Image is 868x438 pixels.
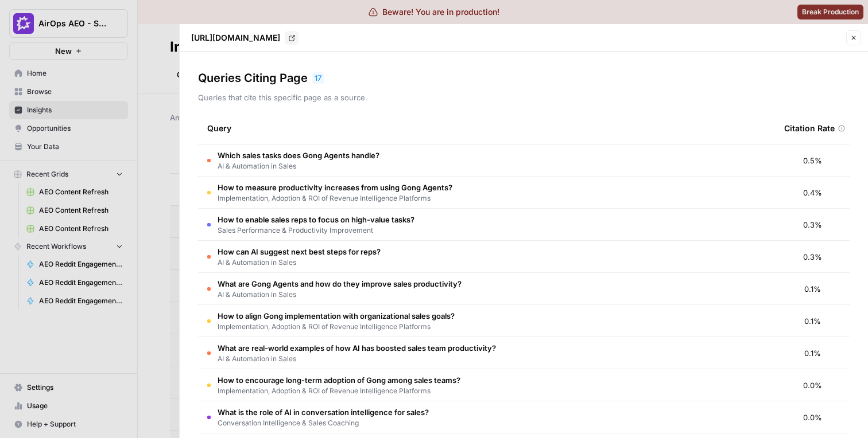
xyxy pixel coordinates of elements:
[218,182,452,193] span: How to measure productivity increases from using Gong Agents?
[804,315,821,327] span: 0.1%
[803,187,822,198] span: 0.4%
[784,123,835,134] span: Citation Rate
[804,347,821,359] span: 0.1%
[285,31,299,45] a: Go to page https://www.gong.io/blog/ai-sales-task-prioritization/
[218,374,460,386] span: How to encourage long-term adoption of Gong among sales teams?
[218,257,381,268] span: AI & Automation in Sales
[218,418,429,428] span: Conversation Intelligence & Sales Coaching
[803,155,822,166] span: 0.5%
[218,150,379,161] span: Which sales tasks does Gong Agents handle?
[198,92,850,103] p: Queries that cite this specific page as a source.
[218,290,462,300] span: AI & Automation in Sales
[803,380,822,391] span: 0.0%
[312,72,324,84] div: 17
[218,322,455,332] span: Implementation, Adoption & ROI of Revenue Intelligence Platforms
[218,406,429,418] span: What is the role of AI in conversation intelligence for sales?
[803,251,822,263] span: 0.3%
[218,161,379,171] span: AI & Automation in Sales
[218,342,496,354] span: What are real-world examples of how AI has boosted sales team productivity?
[218,225,414,236] span: Sales Performance & Productivity Improvement
[198,70,308,86] h3: Queries Citing Page
[191,32,280,44] p: [URL][DOMAIN_NAME]
[803,412,822,423] span: 0.0%
[218,278,462,290] span: What are Gong Agents and how do they improve sales productivity?
[218,246,381,257] span: How can AI suggest next best steps for reps?
[803,219,822,230] span: 0.3%
[207,112,766,144] div: Query
[218,386,460,396] span: Implementation, Adoption & ROI of Revenue Intelligence Platforms
[218,193,452,204] span: Implementation, Adoption & ROI of Revenue Intelligence Platforms
[218,310,455,322] span: How to align Gong implementation with organizational sales goals?
[218,214,414,225] span: How to enable sales reps to focus on high-value tasks?
[218,354,496,364] span: AI & Automation in Sales
[804,283,821,295] span: 0.1%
